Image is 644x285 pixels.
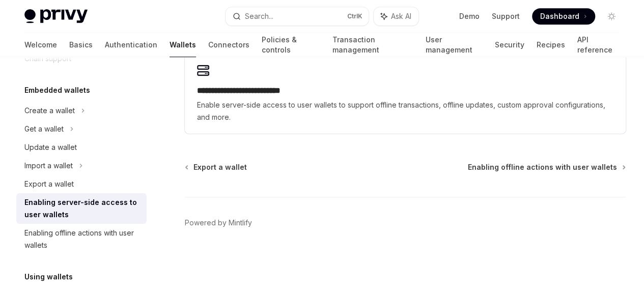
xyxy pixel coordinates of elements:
[24,178,74,190] div: Export a wallet
[226,7,369,25] button: Search...CtrlK
[185,218,252,228] a: Powered by Mintlify
[24,141,77,153] div: Update a wallet
[24,196,141,221] div: Enabling server-side access to user wallets
[24,9,88,23] img: light logo
[24,271,73,283] h5: Using wallets
[425,33,483,57] a: User management
[391,11,411,21] span: Ask AI
[208,33,249,57] a: Connectors
[374,7,418,25] button: Ask AI
[536,33,565,57] a: Recipes
[262,33,320,57] a: Policies & controls
[532,8,595,24] a: Dashboard
[492,11,520,21] a: Support
[245,10,273,22] div: Search...
[24,84,90,96] h5: Embedded wallets
[347,12,362,20] span: Ctrl K
[468,162,617,172] span: Enabling offline actions with user wallets
[24,123,64,135] div: Get a wallet
[459,11,480,21] a: Demo
[24,227,141,251] div: Enabling offline actions with user wallets
[16,193,147,224] a: Enabling server-side access to user wallets
[193,162,247,172] span: Export a wallet
[16,224,147,254] a: Enabling offline actions with user wallets
[197,99,613,123] span: Enable server-side access to user wallets to support offline transactions, offline updates, custo...
[69,33,93,57] a: Basics
[577,33,620,57] a: API reference
[495,33,524,57] a: Security
[186,162,247,172] a: Export a wallet
[16,138,147,157] a: Update a wallet
[24,33,57,57] a: Welcome
[540,11,579,21] span: Dashboard
[332,33,413,57] a: Transaction management
[24,105,75,117] div: Create a wallet
[603,8,620,24] button: Toggle dark mode
[468,162,625,172] a: Enabling offline actions with user wallets
[105,33,157,57] a: Authentication
[16,175,147,193] a: Export a wallet
[24,160,73,172] div: Import a wallet
[170,33,196,57] a: Wallets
